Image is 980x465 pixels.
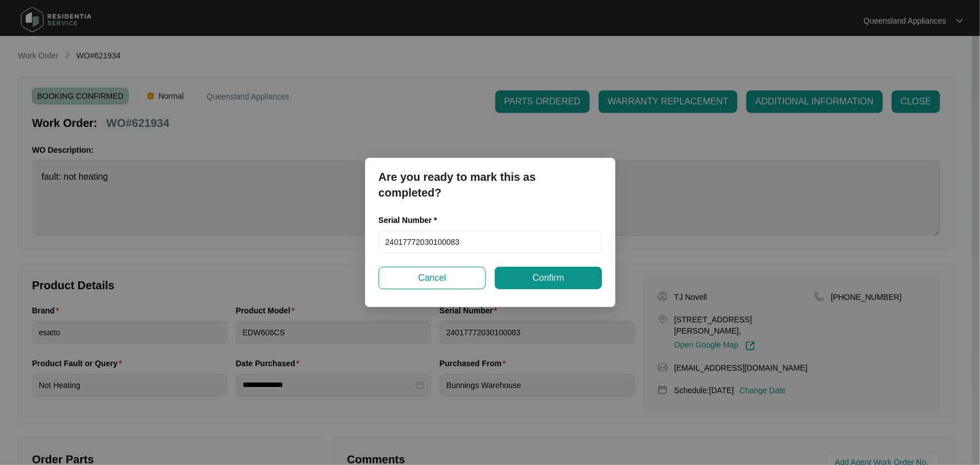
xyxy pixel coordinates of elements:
[379,267,486,289] button: Cancel
[495,267,602,289] button: Confirm
[418,271,446,285] span: Cancel
[379,169,602,185] p: Are you ready to mark this as
[379,185,602,200] p: completed?
[379,215,445,226] label: Serial Number *
[532,271,564,285] span: Confirm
